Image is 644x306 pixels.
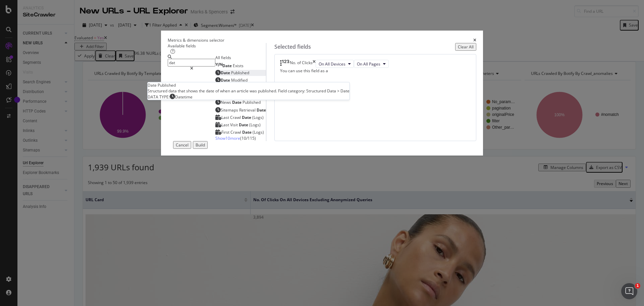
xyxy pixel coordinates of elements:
span: Date [232,99,243,105]
input: Search by field name [168,59,215,67]
div: Date Published [148,82,350,88]
div: times [313,60,316,68]
div: Clear All [458,44,474,50]
div: You can use this field as a [280,68,471,74]
span: (Logs) [249,122,261,128]
span: On All Pages [357,61,380,67]
span: Crawl [230,129,242,135]
div: Cancel [176,142,189,148]
span: Date [221,77,231,83]
div: Metrics & dimensions selector [168,37,224,43]
div: No. of Clicks [290,60,313,68]
div: No. of ClickstimesOn All DevicesOn All Pages [280,60,471,68]
span: Visit [230,122,239,128]
button: On All Devices [316,60,354,68]
span: Date [222,63,233,69]
iframe: Intercom live chat [621,283,637,299]
div: Structured data that shows the date of when an article was published. Field category: Structured ... [148,88,350,94]
div: modal [161,31,483,156]
span: Show 10 more [215,135,240,141]
span: Published [243,99,261,105]
span: ( 10 / 115 ) [240,135,256,141]
button: Cancel [173,141,191,149]
button: Build [193,141,208,149]
span: (Logs) [253,129,264,135]
span: Last [221,122,230,128]
button: On All Pages [354,60,389,68]
span: Date [242,129,253,135]
div: All fields [215,55,266,60]
button: Clear All [455,43,476,51]
span: Crawl [230,115,242,120]
span: 1 [635,283,640,289]
span: Retrieval [239,107,257,113]
span: On All Devices [319,61,345,67]
span: Date [239,122,249,128]
span: Datetime [175,94,193,100]
span: Date [257,107,266,113]
span: DATA TYPE: [148,94,170,100]
span: Date [221,70,231,76]
span: Published [231,70,249,76]
span: Date [242,115,252,120]
span: Last [221,115,230,120]
span: First [221,129,230,135]
span: (Logs) [252,115,264,120]
span: Exists [233,63,244,69]
span: News [221,99,232,105]
span: Modified [231,77,248,83]
div: Available fields [168,43,266,49]
div: Build [196,142,205,148]
span: Sitemaps [221,107,239,113]
div: times [473,37,476,43]
div: Selected fields [274,43,311,51]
